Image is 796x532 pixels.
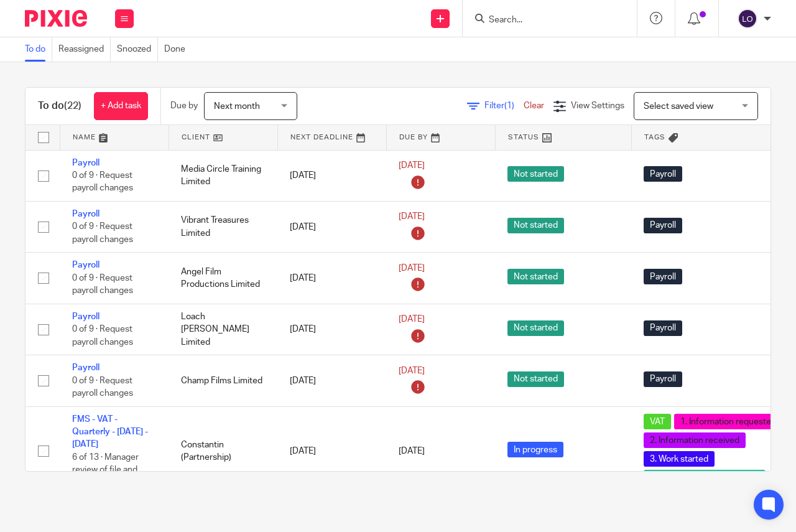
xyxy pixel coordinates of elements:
[117,37,158,62] a: Snoozed
[399,447,425,455] span: [DATE]
[72,171,133,193] span: 0 of 9 · Request payroll changes
[64,101,81,111] span: (22)
[399,315,425,324] span: [DATE]
[644,102,713,111] span: Select saved view
[644,451,715,467] span: 3. Work started
[277,304,386,355] td: [DATE]
[169,201,277,252] td: Vibrant Treasures Limited
[644,166,682,182] span: Payroll
[38,100,81,113] h1: To do
[164,37,192,62] a: Done
[72,159,99,167] a: Payroll
[72,261,99,269] a: Payroll
[484,101,524,110] span: Filter
[399,366,425,375] span: [DATE]
[644,320,682,336] span: Payroll
[488,15,599,26] input: Search
[72,453,139,487] span: 6 of 13 · Manager review of file and draft email
[72,415,148,449] a: FMS - VAT - Quarterly - [DATE] - [DATE]
[72,325,133,347] span: 0 of 9 · Request payroll changes
[507,166,564,182] span: Not started
[277,201,386,252] td: [DATE]
[94,92,148,120] a: + Add task
[507,320,564,336] span: Not started
[277,406,386,496] td: [DATE]
[399,264,425,273] span: [DATE]
[58,37,111,62] a: Reassigned
[507,371,564,387] span: Not started
[399,161,425,170] span: [DATE]
[507,269,564,284] span: Not started
[644,371,682,387] span: Payroll
[524,101,544,110] a: Clear
[72,274,133,296] span: 0 of 9 · Request payroll changes
[72,223,133,245] span: 0 of 9 · Request payroll changes
[25,37,52,62] a: To do
[277,253,386,304] td: [DATE]
[399,213,425,222] span: [DATE]
[507,218,564,233] span: Not started
[169,304,277,355] td: Loach [PERSON_NAME] Limited
[644,414,671,429] span: VAT
[72,210,99,218] a: Payroll
[571,101,624,110] span: View Settings
[169,406,277,496] td: Constantin (Partnership)
[170,100,198,112] p: Due by
[169,253,277,304] td: Angel Film Productions Limited
[25,10,87,27] img: Pixie
[72,312,99,321] a: Payroll
[507,442,563,457] span: In progress
[214,102,260,111] span: Next month
[277,355,386,406] td: [DATE]
[169,150,277,201] td: Media Circle Training Limited
[674,414,782,429] span: 1. Information requested
[644,269,682,284] span: Payroll
[277,150,386,201] td: [DATE]
[169,355,277,406] td: Champ Films Limited
[644,432,746,448] span: 2. Information received
[644,218,682,233] span: Payroll
[738,9,757,29] img: svg%3E
[644,470,766,485] span: 4. Ready for manager review
[72,363,99,372] a: Payroll
[644,134,665,141] span: Tags
[504,101,514,110] span: (1)
[72,376,133,398] span: 0 of 9 · Request payroll changes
